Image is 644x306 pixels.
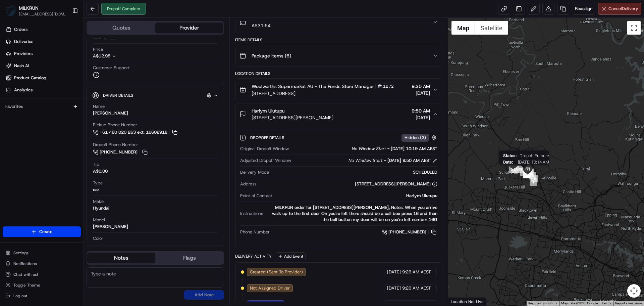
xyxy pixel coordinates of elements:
a: Providers [3,48,84,59]
span: Dropoff Enroute [519,153,549,158]
div: SCHEDULED [272,169,437,175]
img: Google [450,297,472,306]
span: [DATE] [387,285,401,291]
span: Nash AI [14,63,29,69]
span: [DATE] 10:14 AM [516,160,549,165]
button: Create [3,226,81,237]
span: Hidden ( 3 ) [405,135,426,141]
div: 18 [520,168,528,176]
span: Package Items ( 6 ) [252,52,291,59]
div: 17 [527,169,534,176]
div: Items Details [235,37,442,43]
span: Pickup Phone Number [93,122,137,128]
span: Cancel Delivery [608,6,638,12]
span: No Window Start [348,158,383,164]
span: Type [93,180,103,186]
a: Product Catalog [3,73,84,83]
span: 9:30 AM [412,83,430,90]
div: 19 [517,166,524,173]
button: Chat with us! [3,270,81,279]
button: Harlym Ulutupu[STREET_ADDRESS][PERSON_NAME]9:50 AM[DATE] [235,103,442,125]
button: A$12.98 [93,53,152,59]
div: 15 [525,171,532,178]
a: +61 480 020 263 ext. 16602918 [93,129,178,136]
button: Add Event [276,252,306,260]
button: Map camera controls [627,284,641,298]
div: Location Not Live [448,297,487,306]
a: [PHONE_NUMBER] [382,228,437,236]
span: Create [39,229,52,235]
span: A$12.98 [93,53,110,59]
button: Flags [155,253,223,263]
span: - [384,158,386,164]
button: Log out [3,291,81,301]
a: Orders [3,24,84,35]
span: [DATE] [387,269,401,275]
span: [STREET_ADDRESS] [252,90,396,97]
span: Analytics [14,87,33,93]
span: [PHONE_NUMBER] [388,229,426,235]
button: Settings [3,248,81,258]
button: Woolworths Supermarket AU - The Ponds Store Manager1272[STREET_ADDRESS]9:30 AM[DATE] [235,79,442,101]
button: MILKRUN [19,5,39,11]
div: 13 [523,171,531,178]
span: Original Dropoff Window [240,146,289,152]
span: Date : [503,160,513,165]
span: Point of Contact [240,193,272,199]
div: 12 [523,171,530,178]
a: Deliveries [3,36,84,47]
span: Make [93,199,104,205]
span: Log out [13,293,27,299]
span: Not Assigned Driver [250,285,290,291]
button: Show street map [451,21,475,35]
button: Driver Details [92,90,218,101]
div: 16 [526,170,533,177]
div: Hyundai [93,205,109,211]
span: Instructions [240,211,263,217]
span: Product Catalog [14,75,46,81]
div: [PERSON_NAME] [93,224,128,230]
div: Favorites [3,101,81,112]
span: Phone Number [240,229,270,235]
button: Provider [155,23,223,33]
div: Location Details [235,71,442,76]
span: Harlym Ulutupu [252,107,285,114]
span: Driver Details [103,93,133,98]
span: Created (Sent To Provider) [250,269,303,275]
button: Hidden (3) [401,133,438,142]
button: Reassign [572,3,595,15]
button: Notes [87,253,155,263]
span: [DATE] [412,90,430,96]
button: [PHONE_NUMBER] [93,148,149,156]
span: Address [240,181,256,187]
button: Toggle fullscreen view [627,21,641,35]
div: Delivery Activity [235,254,272,259]
div: MILKRUN order for [STREET_ADDRESS][PERSON_NAME], Notes: When you arrive walk up to the first door... [266,205,437,223]
a: Terms (opens in new tab) [602,301,611,305]
span: - [387,146,389,152]
span: Orders [14,27,28,33]
button: Keyboard shortcuts [528,301,557,306]
button: [EMAIL_ADDRESS][DOMAIN_NAME] [19,11,67,17]
span: Dropoff Details [250,135,285,140]
span: 1272 [383,84,394,89]
span: +61 480 020 263 ext. 16602918 [100,129,167,135]
div: Harlym Ulutupu[STREET_ADDRESS][PERSON_NAME]9:50 AM[DATE] [235,125,442,248]
span: Toggle Theme [13,282,40,288]
div: 21 [509,166,517,173]
button: Show satellite imagery [475,21,508,35]
span: Settings [13,250,29,256]
span: Reassign [575,6,592,12]
span: Delivery Mode [240,169,269,175]
span: Model [93,217,105,223]
span: Tip [93,162,99,168]
span: Price [93,46,103,52]
div: 1 [530,178,537,186]
button: Notifications [3,259,81,268]
span: [STREET_ADDRESS][PERSON_NAME] [252,114,333,121]
span: Status : [503,153,517,158]
span: 9:50 AM [412,107,430,114]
